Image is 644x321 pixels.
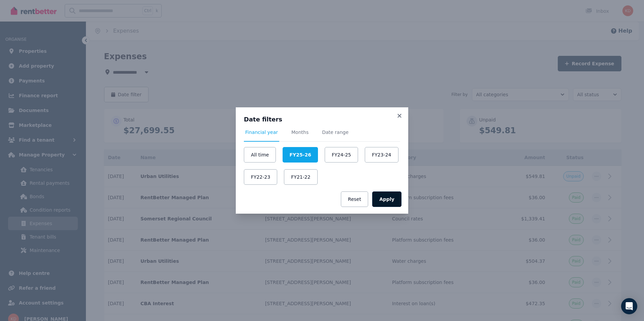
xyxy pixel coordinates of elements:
span: Financial year [245,129,278,136]
span: Months [291,129,309,136]
button: Apply [372,191,401,207]
nav: Tabs [244,129,400,142]
button: Reset [341,191,368,207]
button: FY24-25 [325,147,358,163]
button: FY23-24 [365,147,398,163]
button: FY21-22 [284,169,317,185]
button: All time [244,147,276,163]
h3: Date filters [244,115,400,123]
button: FY22-23 [244,169,277,185]
button: FY25-26 [283,147,318,163]
div: Open Intercom Messenger [621,298,637,314]
span: Date range [322,129,349,136]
